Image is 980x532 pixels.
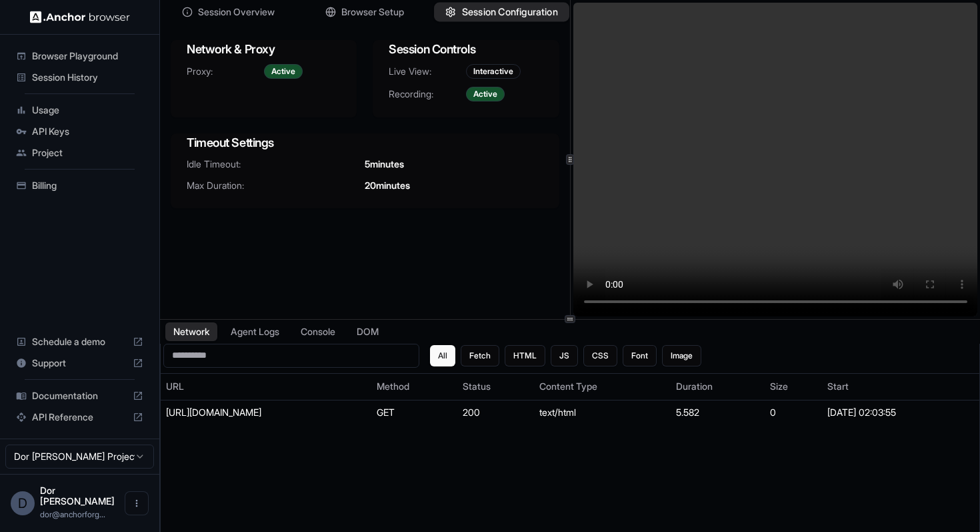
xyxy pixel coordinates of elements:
h3: Network & Proxy [187,40,341,59]
span: Schedule a demo [32,335,127,348]
span: Session Configuration [461,5,557,19]
button: Font [623,345,657,366]
td: 200 [457,400,534,425]
span: 5 minutes [365,158,404,171]
div: URL [166,380,366,393]
div: Size [770,380,816,393]
div: Content Type [539,380,665,393]
div: Documentation [11,385,149,407]
span: Max Duration: [187,179,365,192]
span: Documentation [32,389,127,403]
span: Usage [32,103,143,117]
h3: Session Controls [389,40,543,59]
span: 20 minutes [365,179,410,192]
span: Project [32,146,143,160]
button: Open menu [125,491,149,515]
span: Session Overview [198,5,275,19]
span: Support [32,356,127,370]
div: https://www.example.com/ [166,406,366,419]
span: Billing [32,179,143,192]
button: HTML [505,345,545,366]
button: DOM [349,322,387,341]
span: dor@anchorforge.io [40,509,105,519]
span: Dor Dankner [40,485,115,507]
div: D [11,491,35,515]
td: GET [371,400,457,425]
span: Idle Timeout: [187,158,365,171]
button: Agent Logs [223,322,287,341]
button: Fetch [461,345,499,366]
button: JS [551,345,578,366]
td: 0 [765,400,821,425]
span: Recording: [389,87,466,101]
td: [DATE] 02:03:55 [822,400,980,425]
div: Support [11,352,149,374]
div: Project [11,142,149,164]
div: Usage [11,99,149,121]
div: Billing [11,175,149,196]
div: Status [463,380,529,393]
td: text/html [534,400,671,425]
span: API Reference [32,411,127,424]
div: Active [466,87,505,101]
span: Proxy: [187,65,264,78]
button: Network [165,322,217,341]
div: Start [827,380,975,393]
button: Console [293,322,343,341]
button: Image [662,345,701,366]
div: Session History [11,67,149,88]
span: Browser Playground [32,49,143,63]
div: Method [377,380,452,393]
button: All [430,345,455,366]
h3: Timeout Settings [187,134,543,152]
button: CSS [583,345,617,366]
td: 5.582 [671,400,765,425]
div: Browser Playground [11,45,149,67]
div: Schedule a demo [11,331,149,352]
span: API Keys [32,125,143,138]
div: Active [264,64,303,79]
span: Live View: [389,65,466,78]
img: Anchor Logo [30,11,130,23]
span: Browser Setup [341,5,404,19]
div: API Reference [11,407,149,428]
div: Duration [676,380,759,393]
span: Session History [32,71,143,84]
div: Interactive [466,64,521,79]
div: API Keys [11,121,149,142]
